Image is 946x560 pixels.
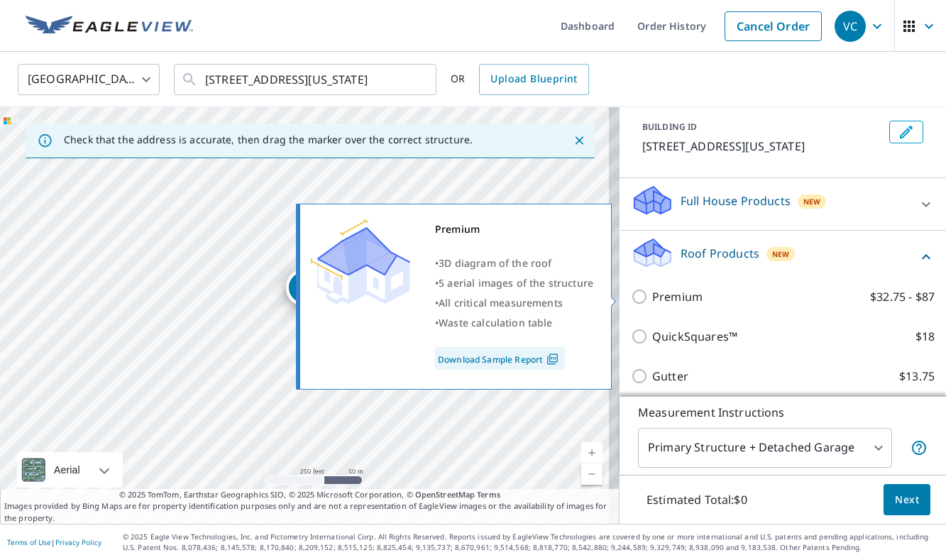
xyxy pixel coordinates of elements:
[681,192,791,209] p: Full House Products
[581,463,603,485] a: Current Level 17, Zoom Out
[642,138,884,155] p: [STREET_ADDRESS][US_STATE]
[18,60,160,99] div: [GEOGRAPHIC_DATA]
[64,133,473,146] p: Check that the address is accurate, then drag the marker over the correct structure.
[884,484,930,516] button: Next
[123,532,939,553] p: © 2025 Eagle View Technologies, Inc. and Pictometry International Corp. All Rights Reserved. Repo...
[439,316,552,329] span: Waste calculation table
[311,219,410,304] img: Premium
[439,256,551,270] span: 3D diagram of the roof
[479,64,588,95] a: Upload Blueprint
[870,288,935,305] p: $32.75 - $87
[7,538,101,547] p: |
[50,452,84,488] div: Aerial
[435,313,593,333] div: •
[570,131,588,150] button: Close
[642,121,697,133] p: BUILDING ID
[119,489,500,501] span: © 2025 TomTom, Earthstar Geographics SIO, © 2025 Microsoft Corporation, ©
[435,219,593,239] div: Premium
[435,273,593,293] div: •
[435,347,565,370] a: Download Sample Report
[725,11,822,41] a: Cancel Order
[895,491,919,509] span: Next
[835,11,866,42] div: VC
[286,269,323,313] div: Dropped pin, building 1, Residential property, 2306 E 41st St Kansas City, MO 64130
[631,184,935,224] div: Full House ProductsNew
[915,328,935,345] p: $18
[803,196,820,207] span: New
[638,428,892,468] div: Primary Structure + Detached Garage
[581,442,603,463] a: Current Level 17, Zoom In
[17,452,123,488] div: Aerial
[772,248,789,260] span: New
[55,537,101,547] a: Privacy Policy
[635,484,759,515] p: Estimated Total: $0
[911,439,928,456] span: Your report will include the primary structure and a detached garage if one exists.
[7,537,51,547] a: Terms of Use
[652,368,688,385] p: Gutter
[26,16,193,37] img: EV Logo
[899,368,935,385] p: $13.75
[638,404,928,421] p: Measurement Instructions
[652,328,737,345] p: QuickSquares™
[439,296,563,309] span: All critical measurements
[631,236,935,277] div: Roof ProductsNew
[889,121,923,143] button: Edit building 1
[205,60,407,99] input: Search by address or latitude-longitude
[477,489,500,500] a: Terms
[439,276,593,290] span: 5 aerial images of the structure
[543,353,562,366] img: Pdf Icon
[681,245,759,262] p: Roof Products
[490,70,577,88] span: Upload Blueprint
[415,489,475,500] a: OpenStreetMap
[435,253,593,273] div: •
[435,293,593,313] div: •
[451,64,589,95] div: OR
[652,288,703,305] p: Premium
